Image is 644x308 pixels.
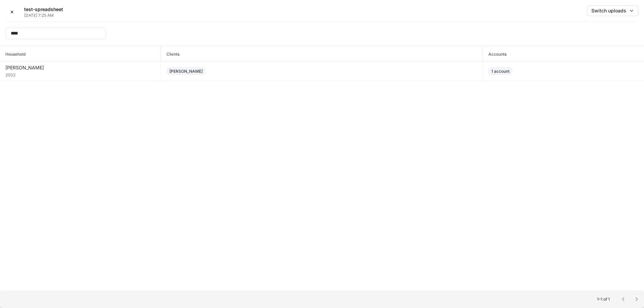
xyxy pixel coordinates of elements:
[161,46,483,61] span: Clients
[5,64,155,71] div: [PERSON_NAME]
[483,46,644,61] span: Accounts
[5,71,155,78] div: 2002
[483,51,506,57] h6: Accounts
[5,5,19,19] button: ✕
[597,297,610,302] p: 1–1 of 1
[587,5,639,16] button: Switch uploads
[24,13,63,18] p: [DATE] 7:25 AM
[591,7,626,14] div: Switch uploads
[169,68,203,74] div: [PERSON_NAME]
[161,51,179,57] h6: Clients
[24,6,63,13] h5: test-spreadsheet
[10,9,14,15] div: ✕
[491,68,509,74] div: 1 account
